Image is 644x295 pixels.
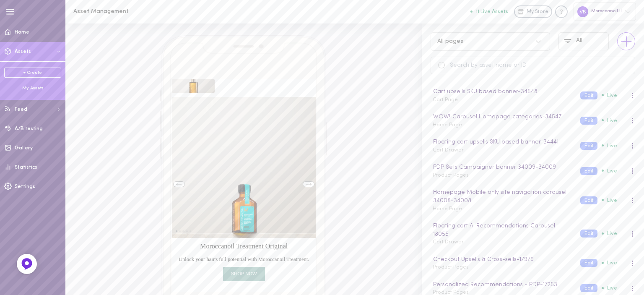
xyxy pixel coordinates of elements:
a: SHOP NOW [223,267,265,281]
a: 11 Live Assets [470,9,514,15]
span: Cart Drawer [433,240,464,245]
span: Product Pages [433,290,469,295]
span: Live [602,285,617,291]
div: Cart upsells SKU based banner - 34548 [431,87,572,97]
span: Live [602,118,617,123]
span: Cart Page [433,97,458,102]
button: Edit [580,117,597,125]
span: Live [602,260,617,266]
div: Unlock your hair's full potential with Moroccanoil Treatment. [175,256,313,264]
button: Edit [580,284,597,292]
span: Feed [15,107,27,112]
span: Live [602,143,617,149]
div: Moroccanoil IL [574,3,636,21]
img: story [172,97,316,238]
img: story [316,97,460,238]
span: Assets [15,49,31,54]
span: Home [15,30,29,35]
img: Feedback Button [21,258,33,270]
div: Floating cart AI Recommendations Carousel - 18055 [431,222,572,239]
h1: Asset Management [73,8,212,15]
a: + Create [4,68,61,78]
span: My Store [527,8,548,16]
button: Edit [580,167,597,175]
span: Product Pages [433,265,469,270]
span: Gallery [15,146,33,151]
div: All pages [437,39,463,44]
button: All [558,32,609,50]
div: Floating cart upsells SKU based banner - 34441 [431,138,572,147]
span: Settings [15,184,35,189]
input: Search by asset name or ID [431,57,635,74]
div: WOW! Carousel Homepage categories - 34547 [431,112,572,122]
span: Cart Drawer [433,148,464,153]
span: Live [602,198,617,203]
span: Live [602,168,617,174]
span: A/B testing [15,126,43,131]
button: 11 Live Assets [470,9,508,14]
span: Home Page [433,123,462,128]
span: Home Page [433,206,462,211]
button: Edit [580,230,597,238]
div: Moroccanoil Treatment Original [175,241,313,252]
a: My Store [514,5,552,18]
button: Edit [580,196,597,204]
button: Edit [580,91,597,99]
div: Personalized Recommendations - PDP - 17253 [431,280,572,290]
div: PDP Sets Campaigner banner 34009 - 34009 [431,163,572,172]
img: story [172,79,215,93]
button: Edit [580,142,597,150]
div: Checkout Upsells & Cross-sells - 17979 [431,255,572,264]
div: My Assets [4,85,61,91]
span: Live [602,93,617,98]
div: Homepage Mobile only site navigation carousel 34008 - 34008 [431,188,572,205]
span: Live [602,231,617,236]
button: Edit [580,259,597,267]
span: Product Pages [433,173,469,178]
div: Knowledge center [555,5,568,18]
span: Statistics [15,165,37,170]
